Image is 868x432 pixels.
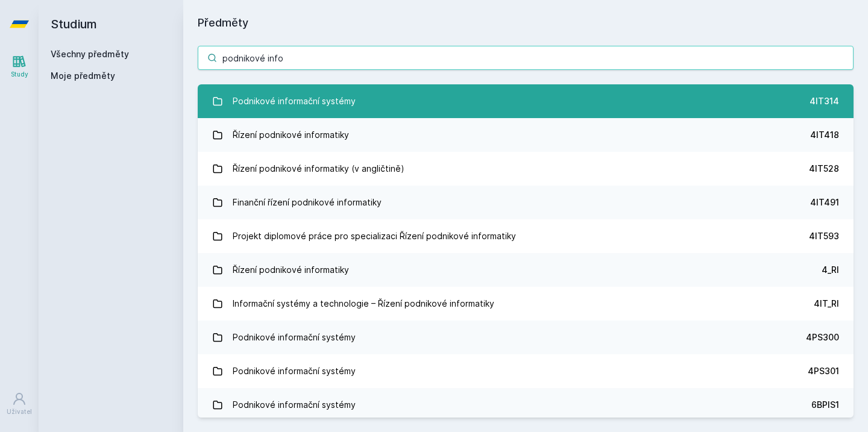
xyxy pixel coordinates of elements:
[7,407,32,416] div: Uživatel
[233,89,356,113] div: Podnikové informační systémy
[233,224,516,248] div: Projekt diplomové práce pro specializaci Řízení podnikové informatiky
[51,49,129,59] a: Všechny předměty
[233,292,494,316] div: Informační systémy a technologie – Řízení podnikové informatiky
[811,399,839,411] div: 6BPIS1
[810,129,839,141] div: 4IT418
[233,325,356,349] div: Podnikové informační systémy
[233,190,382,214] div: Finanční řízení podnikové informatiky
[198,287,854,321] a: Informační systémy a technologie – Řízení podnikové informatiky 4IT_RI
[198,354,854,388] a: Podnikové informační systémy 4PS301
[198,118,854,152] a: Řízení podnikové informatiky 4IT418
[198,152,854,186] a: Řízení podnikové informatiky (v angličtině) 4IT528
[808,365,839,377] div: 4PS301
[806,331,839,343] div: 4PS300
[198,46,854,70] input: Název nebo ident předmětu…
[233,258,349,282] div: Řízení podnikové informatiky
[2,386,36,422] a: Uživatel
[198,14,854,31] h1: Předměty
[198,388,854,422] a: Podnikové informační systémy 6BPIS1
[810,196,839,208] div: 4IT491
[233,123,349,147] div: Řízení podnikové informatiky
[198,186,854,219] a: Finanční řízení podnikové informatiky 4IT491
[233,393,356,417] div: Podnikové informační systémy
[814,298,839,310] div: 4IT_RI
[822,264,839,276] div: 4_RI
[51,70,115,82] span: Moje předměty
[809,230,839,242] div: 4IT593
[198,321,854,354] a: Podnikové informační systémy 4PS300
[233,359,356,383] div: Podnikové informační systémy
[2,48,36,85] a: Study
[11,70,28,79] div: Study
[810,95,839,107] div: 4IT314
[809,163,839,175] div: 4IT528
[198,219,854,253] a: Projekt diplomové práce pro specializaci Řízení podnikové informatiky 4IT593
[198,253,854,287] a: Řízení podnikové informatiky 4_RI
[198,84,854,118] a: Podnikové informační systémy 4IT314
[233,157,404,181] div: Řízení podnikové informatiky (v angličtině)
